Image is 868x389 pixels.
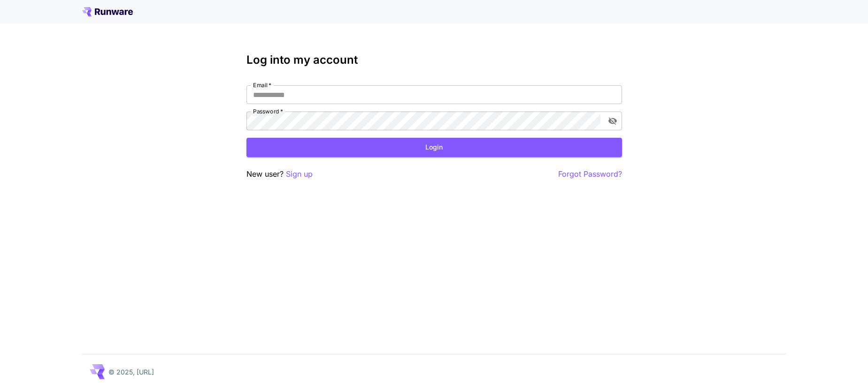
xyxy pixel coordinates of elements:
label: Password [253,107,283,115]
button: Forgot Password? [558,168,622,180]
h3: Log into my account [246,53,622,67]
p: © 2025, [URL] [108,367,154,377]
button: Sign up [286,168,313,180]
label: Email [253,81,271,89]
button: Login [246,138,622,157]
p: New user? [246,168,313,180]
button: toggle password visibility [604,112,621,129]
